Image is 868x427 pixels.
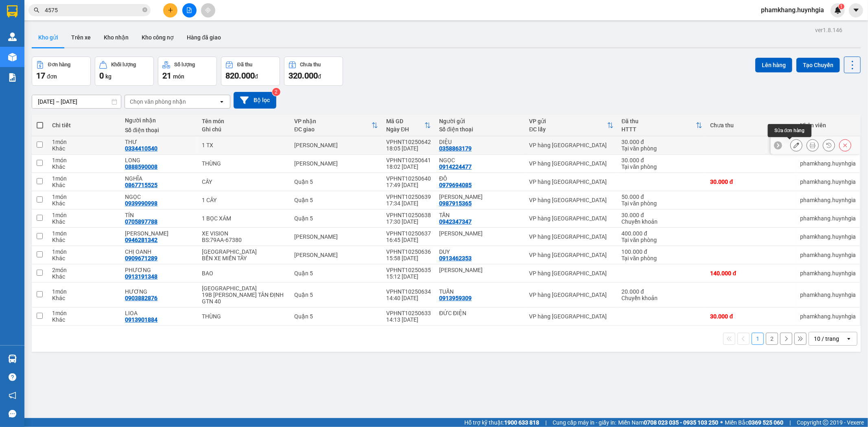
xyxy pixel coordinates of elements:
div: 1 món [52,157,117,163]
div: Khác [52,218,117,225]
div: Quận 5 [294,313,378,320]
span: | [789,418,791,427]
div: phamkhang.huynhgia [800,160,856,167]
div: 0987915365 [439,200,472,207]
div: 1 món [52,310,117,316]
sup: 2 [272,88,280,96]
div: VP hàng [GEOGRAPHIC_DATA] [529,142,614,148]
div: 1 món [52,230,117,237]
div: TẤN [439,212,521,218]
div: Chọn văn phòng nhận [130,98,186,106]
div: VPHNT10250634 [386,288,431,295]
strong: 0369 525 060 [748,419,783,426]
div: 0867715525 [125,182,157,188]
button: Đơn hàng17đơn [32,57,91,86]
div: phamkhang.huynhgia [800,179,856,185]
div: Chi tiết [52,122,117,129]
div: phamkhang.huynhgia [800,215,856,222]
div: Khác [52,200,117,207]
div: DIỆU [439,139,521,145]
div: Chưa thu [300,62,321,68]
span: notification [9,392,16,399]
div: Quận 5 [294,270,378,277]
div: Khác [52,237,117,243]
div: VPHNT10250639 [386,194,431,200]
div: Chuyển khoản [622,218,702,225]
div: 140.000 đ [711,270,792,277]
span: kg [105,73,112,80]
div: 0705897788 [125,218,157,225]
span: đ [318,73,321,80]
strong: 0708 023 035 - 0935 103 250 [644,419,718,426]
span: ⚪️ [720,421,723,424]
div: Người gửi [439,118,521,124]
div: [PERSON_NAME] [294,142,378,148]
div: Khác [52,316,117,323]
button: caret-down [849,3,863,17]
img: icon-new-feature [834,7,842,14]
button: Số lượng21món [158,57,217,86]
div: phamkhang.huynhgia [800,270,856,277]
div: 1 món [52,248,117,255]
div: LONG [125,157,194,163]
div: [PERSON_NAME] [294,252,378,258]
div: Số điện thoại [125,127,194,133]
span: phamkhang.huynhgia [754,5,831,15]
div: 0913959309 [439,295,472,301]
div: 0903882876 [125,295,157,301]
div: 16:45 [DATE] [386,237,431,243]
span: ĐC: Căn 3M CT2 VCN Phước Hải - [GEOGRAPHIC_DATA] [3,35,55,44]
div: VP nhận [294,118,372,124]
span: 820.000 [225,71,255,81]
div: VPHNT10250637 [386,230,431,237]
div: Sửa đơn hàng [790,139,802,151]
div: VP hàng [GEOGRAPHIC_DATA] [529,160,614,167]
div: [PERSON_NAME] [294,160,378,167]
div: 1 CÂY [202,197,286,203]
button: aim [201,3,215,17]
div: VP hàng [GEOGRAPHIC_DATA] [529,252,614,258]
button: Khối lượng0kg [95,57,154,86]
div: 1 BỌC XÁM [202,215,286,222]
div: VPHNT10250641 [386,157,431,163]
div: 10 / trang [814,335,839,343]
div: 1 TX [202,142,286,148]
div: TX [202,285,286,292]
span: 320.000 [289,71,318,81]
div: VPHNT10250633 [386,310,431,316]
div: phamkhang.huynhgia [800,313,856,320]
div: LIOA [125,310,194,316]
div: VPHNT10250640 [386,175,431,182]
div: VP hàng [GEOGRAPHIC_DATA] [529,233,614,240]
strong: [PERSON_NAME] [48,10,97,17]
div: 14:40 [DATE] [386,295,431,301]
div: 100.000 đ [622,248,702,255]
button: plus [163,3,177,17]
div: phamkhang.huynhgia [800,197,856,203]
input: Tìm tên, số ĐT hoặc mã đơn [45,6,141,15]
div: 0946281342 [125,237,157,243]
div: phamkhang.huynhgia [800,292,856,298]
button: Bộ lọc [234,92,276,109]
div: DUY [439,248,521,255]
div: Đã thu [237,62,252,68]
span: ĐC: [STREET_ADDRESS][PERSON_NAME] [62,35,108,44]
div: 30.000 đ [711,313,792,320]
svg: open [219,98,225,105]
div: 18:05 [DATE] [386,145,431,152]
div: Chưa thu [711,122,792,129]
div: ĐC giao [294,126,372,133]
div: VP gửi [529,118,607,124]
div: Số lượng [174,62,195,68]
div: Người nhận [125,117,194,124]
div: VPHNT10250638 [386,212,431,218]
div: TÍN [125,212,194,218]
button: 1 [752,333,764,345]
div: Đã thu [622,118,696,124]
div: MINH HẢO [439,230,521,237]
span: | [545,418,547,427]
div: Nhân viên [800,122,856,129]
div: NGHĨA [125,175,194,182]
div: HƯƠNG [125,288,194,295]
span: 1 [840,4,843,9]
